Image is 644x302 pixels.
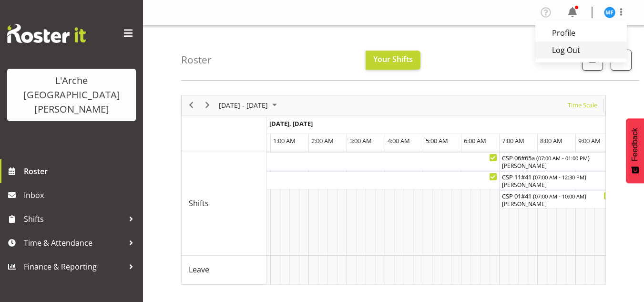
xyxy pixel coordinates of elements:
[24,188,138,202] span: Inbox
[578,136,601,145] span: 9:00 AM
[182,151,266,256] td: Shifts resource
[199,95,215,115] div: next period
[182,256,266,284] td: Leave resource
[349,136,372,145] span: 3:00 AM
[118,152,500,170] div: Shifts"s event - Sleepover 02#41 Begin From Friday, August 15, 2025 at 9:00:00 PM GMT+12:00 Ends ...
[7,24,86,43] img: Rosterit website logo
[535,42,627,59] a: Log Out
[215,95,283,115] div: August 11 - 17, 2025
[373,54,413,64] span: Your Shifts
[24,260,124,274] span: Finance & Reporting
[189,264,209,275] span: Leave
[217,99,281,111] button: August 2025
[201,99,214,111] button: Next
[500,190,614,208] div: Shifts"s event - CSP 01#41 Begin From Saturday, August 16, 2025 at 7:00:00 AM GMT+12:00 Ends At S...
[366,51,420,70] button: Your Shifts
[17,73,126,116] div: L'Arche [GEOGRAPHIC_DATA][PERSON_NAME]
[181,95,606,285] div: Timeline Week of August 16, 2025
[626,118,644,183] button: Feedback - Show survey
[535,192,584,200] span: 07:00 AM - 10:00 AM
[388,136,410,145] span: 4:00 AM
[604,7,615,18] img: melissa-fry10932.jpg
[159,172,497,181] div: Sleepover01 #65a ( )
[540,136,562,145] span: 8:00 AM
[183,95,199,115] div: previous period
[156,171,500,189] div: Shifts"s event - Sleepover01 #65a Begin From Friday, August 15, 2025 at 10:00:00 PM GMT+12:00 End...
[159,181,497,189] div: [PERSON_NAME]
[24,164,138,178] span: Roster
[566,99,599,111] button: Time Scale
[181,54,212,65] h4: Roster
[273,136,296,145] span: 1:00 AM
[502,200,612,208] div: [PERSON_NAME]
[567,99,598,111] span: Time Scale
[121,162,497,170] div: [PERSON_NAME]
[311,136,334,145] span: 2:00 AM
[218,99,269,111] span: [DATE] - [DATE]
[535,173,584,181] span: 07:00 AM - 12:30 PM
[502,136,524,145] span: 7:00 AM
[502,191,612,200] div: CSP 01#41 ( )
[631,128,639,161] span: Feedback
[269,119,313,128] span: [DATE], [DATE]
[121,153,497,162] div: Sleepover 02#41 ( )
[189,198,209,209] span: Shifts
[426,136,448,145] span: 5:00 AM
[24,236,124,250] span: Time & Attendance
[538,154,588,162] span: 07:00 AM - 01:00 PM
[185,99,198,111] button: Previous
[535,24,627,42] a: Profile
[464,136,486,145] span: 6:00 AM
[24,212,124,226] span: Shifts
